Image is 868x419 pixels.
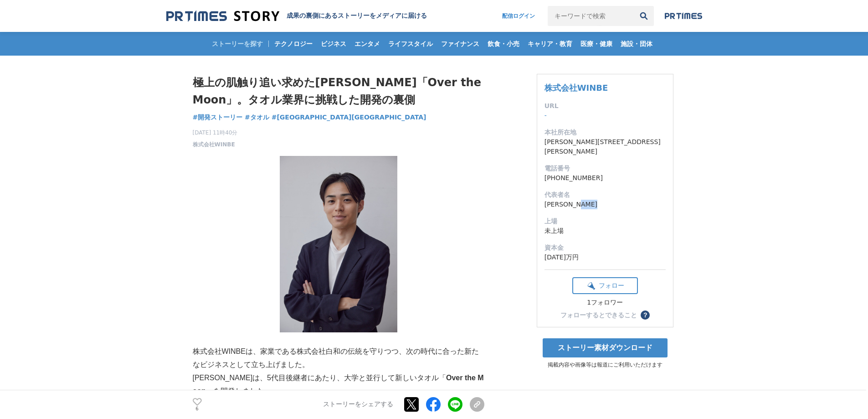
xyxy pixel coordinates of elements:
a: ストーリー素材ダウンロード [543,338,668,357]
dt: 代表者名 [544,190,666,200]
span: #タオル [245,113,269,121]
dt: 上場 [544,217,666,226]
button: ？ [641,310,650,320]
a: ビジネス [317,32,350,56]
a: キャリア・教育 [524,32,576,56]
span: ファイナンス [437,40,483,48]
span: 医療・健康 [577,40,616,48]
span: ライフスタイル [385,40,437,48]
p: [PERSON_NAME]は、5代目後継者にあたり、大学と並行して新しいタオル「 」を開発しました。 [193,372,484,398]
span: テクノロジー [271,40,316,48]
a: 施設・団体 [617,32,656,56]
span: ビジネス [317,40,350,48]
dt: 資本金 [544,243,666,253]
a: ライフスタイル [385,32,437,56]
p: 株式会社WINBEは、家業である株式会社白和の伝統を守りつつ、次の時代に合った新たなビジネスとして立ち上げました。 [193,345,484,372]
span: 飲食・小売 [484,40,523,48]
dd: [PHONE_NUMBER] [544,173,666,183]
p: 6 [193,407,202,411]
a: 株式会社WINBE [193,140,235,149]
img: 成果の裏側にあるストーリーをメディアに届ける [166,10,279,22]
span: [DATE] 11時40分 [193,129,238,137]
a: 株式会社WINBE [544,83,608,93]
a: #[GEOGRAPHIC_DATA][GEOGRAPHIC_DATA] [272,113,426,122]
p: ストーリーをシェアする [323,401,393,409]
span: #開発ストーリー [193,113,243,121]
dt: 電話番号 [544,164,666,173]
img: thumbnail_f89a7ad0-9375-11ef-b8b5-cbe63715c5e4.jpg [280,156,397,332]
a: 飲食・小売 [484,32,523,56]
dt: 本社所在地 [544,128,666,137]
dt: URL [544,101,666,111]
a: #開発ストーリー [193,113,243,122]
a: 配信ログイン [493,6,544,26]
a: ファイナンス [437,32,483,56]
div: 1フォロワー [572,299,638,307]
span: #[GEOGRAPHIC_DATA][GEOGRAPHIC_DATA] [272,113,426,121]
a: エンタメ [351,32,384,56]
a: 医療・健康 [577,32,616,56]
dd: [DATE]万円 [544,253,666,262]
dd: - [544,111,666,120]
p: 掲載内容や画像等は報道にご利用いただけます [537,361,673,369]
a: 成果の裏側にあるストーリーをメディアに届ける 成果の裏側にあるストーリーをメディアに届ける [166,10,427,22]
a: #タオル [245,113,269,122]
span: ？ [642,312,648,318]
span: キャリア・教育 [524,40,576,48]
span: エンタメ [351,40,384,48]
h2: 成果の裏側にあるストーリーをメディアに届ける [287,12,427,20]
input: キーワードで検索 [548,6,634,26]
button: フォロー [572,277,638,294]
span: 施設・団体 [617,40,656,48]
button: 検索 [634,6,654,26]
img: prtimes [665,12,702,20]
dd: 未上場 [544,226,666,236]
dd: [PERSON_NAME] [544,200,666,209]
a: テクノロジー [271,32,316,56]
h1: 極上の肌触り追い求めた[PERSON_NAME]「Over the Moon」。タオル業界に挑戦した開発の裏側 [193,74,484,109]
dd: [PERSON_NAME][STREET_ADDRESS][PERSON_NAME] [544,137,666,156]
div: フォローするとできること [560,312,637,318]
